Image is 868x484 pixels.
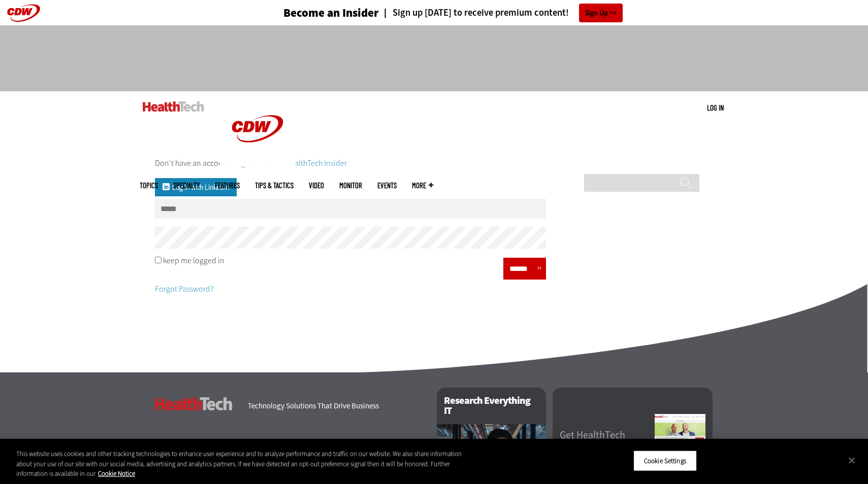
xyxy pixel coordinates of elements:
a: Tips & Tactics [255,182,294,189]
a: Video [309,182,324,189]
a: Sign Up [579,4,623,22]
a: MonITor [339,182,362,189]
div: This website uses cookies and other tracking technologies to enhance user experience and to analy... [16,449,477,479]
img: Home [143,101,204,112]
a: Become an Insider [245,7,379,19]
a: Log in [707,103,724,112]
img: Home [219,91,296,166]
a: Events [377,182,397,189]
img: newsletter screenshot [655,414,705,470]
span: Topics [140,182,158,189]
a: Sign up [DATE] to receive premium content! [379,8,569,18]
button: Close [841,449,863,471]
h3: HealthTech [155,397,233,410]
span: More [412,182,433,189]
a: Features [215,182,240,189]
a: Get HealthTechin your Inbox [560,430,655,451]
a: Forgot Password? [155,284,213,294]
h3: Become an Insider [283,7,379,19]
a: More information about your privacy [98,469,135,478]
span: Specialty [173,182,200,189]
iframe: advertisement [249,36,619,81]
h2: Research Everything IT [437,388,546,424]
a: CDW [219,158,296,169]
button: Cookie Settings [633,450,697,471]
div: User menu [707,102,724,113]
h4: Technology Solutions That Drive Business [248,402,424,410]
